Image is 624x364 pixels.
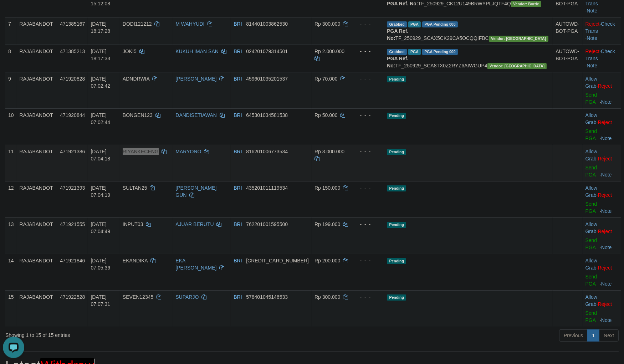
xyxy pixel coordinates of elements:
a: Check Trans [585,21,615,34]
span: [DATE] 18:17:33 [91,49,110,62]
td: RAJABANDOT [17,109,57,145]
a: Note [587,36,597,41]
span: · [585,294,598,307]
td: TF_250929_SCAX5CK29CA5OCQQIFBC [384,17,553,45]
a: Note [601,136,612,142]
div: - - - [354,221,381,228]
span: Rp 300.000 [314,294,340,300]
span: BONGEN123 [123,113,153,118]
span: PGA Pending [422,22,458,28]
td: · [583,218,621,254]
a: Reject [598,193,612,198]
span: Rp 200.000 [314,258,340,264]
td: 12 [5,181,17,218]
td: AUTOWD-BOT-PGA [553,45,582,72]
a: Note [601,245,612,251]
td: RAJABANDOT [17,45,57,72]
a: SUPARJO [175,294,199,300]
span: BRI [234,21,242,27]
a: M WAHYUDI [175,21,204,27]
a: Reject [598,265,612,271]
button: Open LiveChat chat widget [3,3,24,24]
span: Copy 578401045146533 to clipboard [246,294,288,300]
span: Rp 150.000 [314,185,340,191]
span: [DATE] 07:04:18 [91,149,110,162]
a: Reject [598,83,612,89]
div: - - - [354,294,381,301]
span: [DATE] 07:04:19 [91,185,110,198]
a: Next [599,330,619,342]
span: 471921393 [60,185,85,191]
span: Copy 814401003862530 to clipboard [246,21,288,27]
td: · [583,145,621,181]
a: Send PGA [585,92,597,105]
span: EKANDIKA [123,258,148,264]
a: Check Trans [585,49,615,62]
span: Pending [387,149,406,155]
td: RAJABANDOT [17,72,57,109]
td: · [583,254,621,291]
td: RAJABANDOT [17,145,57,181]
div: - - - [354,112,381,119]
span: 471385167 [60,21,85,27]
a: [PERSON_NAME] GUN [175,185,216,198]
a: Reject [585,21,600,27]
span: Rp 300.000 [314,21,340,27]
a: KUKUH IMAN SAN [175,49,219,55]
a: [PERSON_NAME] [175,76,216,82]
div: - - - [354,48,381,55]
span: BRI [234,258,242,264]
div: - - - [354,21,381,28]
a: Send PGA [585,129,597,142]
a: Previous [559,330,588,342]
span: 471385213 [60,49,85,55]
span: SULTAN25 [123,185,147,191]
span: RIYANKECENG [123,149,159,155]
a: Send PGA [585,165,597,178]
td: 11 [5,145,17,181]
span: BRI [234,222,242,227]
a: Allow Grab [585,113,597,125]
a: Reject [585,49,600,55]
div: Showing 1 to 15 of 15 entries [5,329,255,339]
span: Rp 2.000.000 [314,49,344,55]
span: Pending [387,295,406,301]
a: Note [601,209,612,214]
span: [DATE] 07:05:36 [91,258,110,271]
span: · [585,149,598,162]
div: - - - [354,185,381,192]
td: · [583,109,621,145]
a: Reject [598,302,612,307]
span: [DATE] 07:04:49 [91,222,110,235]
b: PGA Ref. No: [387,1,418,7]
span: Pending [387,222,406,228]
span: BRI [234,185,242,191]
a: Reject [598,156,612,162]
span: 471920828 [60,76,85,82]
span: BRI [234,49,242,55]
span: Rp 50.000 [314,113,338,118]
td: RAJABANDOT [17,17,57,45]
span: · [585,222,598,235]
span: Vendor URL: https://checkout1.1velocity.biz [511,1,541,7]
a: Note [601,99,612,105]
a: Allow Grab [585,294,597,307]
a: DANDISETIAWAN [175,113,217,118]
b: PGA Ref. No: [387,29,408,41]
a: Send PGA [585,274,597,287]
span: Rp 3.000.000 [314,149,344,155]
div: - - - [354,76,381,83]
a: Send PGA [585,311,597,323]
span: 471921555 [60,222,85,227]
span: DODI121212 [123,21,152,27]
span: JOKI5 [123,49,137,55]
a: Allow Grab [585,258,597,271]
span: Marked by adkakmal [408,22,421,28]
span: Copy 638901025594531 to clipboard [246,258,309,264]
a: AJUAR BERUTU [175,222,214,227]
span: Pending [387,77,406,83]
span: Rp 199.000 [314,222,340,227]
td: RAJABANDOT [17,291,57,327]
td: TF_250929_SCA8TX0Z2RYZ6AIWGUP4 [384,45,553,72]
span: Copy 459601035201537 to clipboard [246,76,288,82]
